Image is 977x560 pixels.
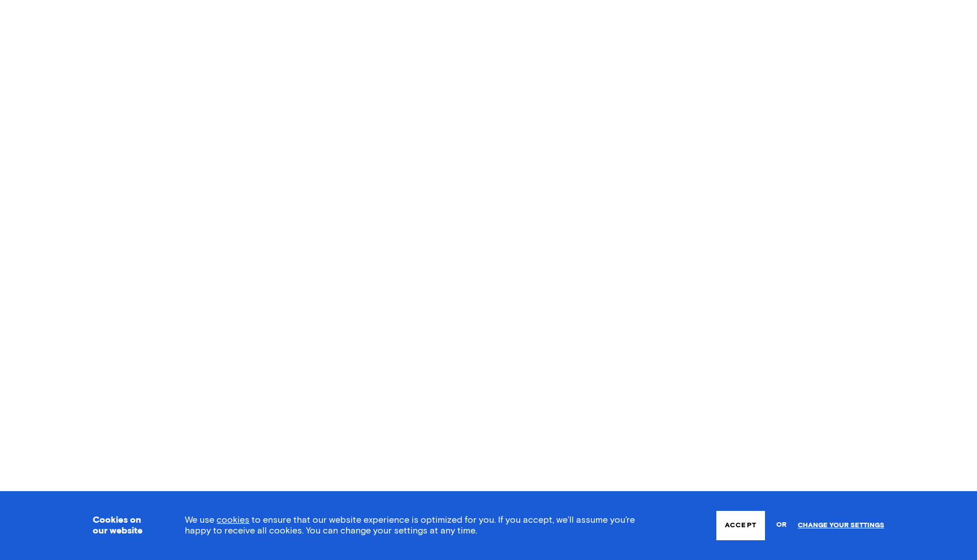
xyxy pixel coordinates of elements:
a: cookies [217,515,249,524]
a: Login [818,14,862,32]
span: We use to ensure that our website experience is optimized for you. If you accept, we’ll assume yo... [185,515,635,535]
h3: Cookies on our website [93,515,157,536]
span: More [504,18,536,27]
a: Programs [439,18,481,27]
span: or [776,515,786,535]
a: Change your settings [798,522,884,530]
button: Accept [716,511,765,540]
